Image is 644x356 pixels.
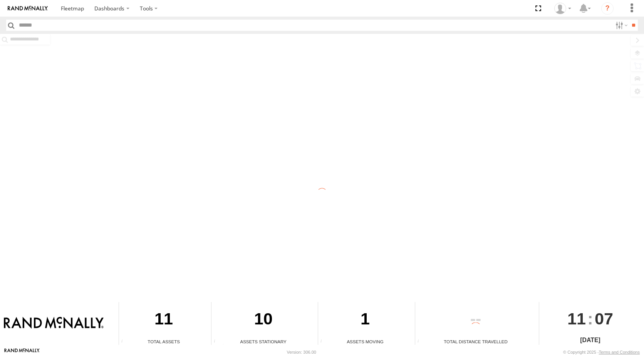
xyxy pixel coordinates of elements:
[539,336,641,345] div: [DATE]
[415,338,536,345] div: Total Distance Travelled
[119,339,131,345] div: Total number of Enabled Assets
[595,302,613,335] span: 07
[415,339,427,345] div: Total distance travelled by all assets within specified date range and applied filters
[563,350,640,354] div: © Copyright 2025 -
[119,302,208,338] div: 11
[612,20,629,31] label: Search Filter Options
[4,348,40,356] a: Visit our Website
[318,338,412,345] div: Assets Moving
[599,350,640,354] a: Terms and Conditions
[552,3,574,14] div: Valeo Dash
[8,6,48,11] img: rand-logo.svg
[4,317,104,330] img: Rand McNally
[211,339,223,345] div: Total number of assets current stationary.
[211,338,315,345] div: Assets Stationary
[567,302,586,335] span: 11
[287,350,316,354] div: Version: 306.00
[211,302,315,338] div: 10
[318,339,330,345] div: Total number of assets current in transit.
[601,2,614,15] i: ?
[119,338,208,345] div: Total Assets
[539,302,641,335] div: :
[318,302,412,338] div: 1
